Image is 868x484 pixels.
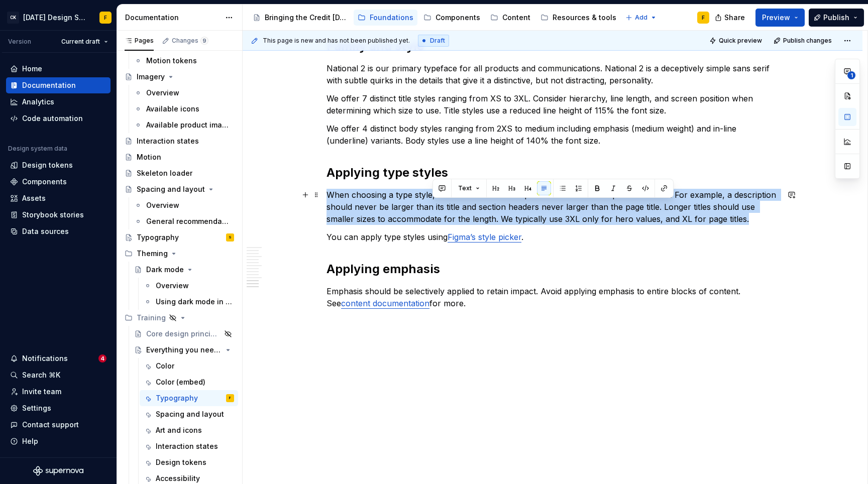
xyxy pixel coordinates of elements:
div: Documentation [125,13,220,23]
a: Color (embed) [140,374,238,390]
div: Training [137,313,166,323]
div: Design tokens [156,457,206,467]
h2: Applying emphasis [327,261,779,277]
a: Code automation [6,110,111,127]
div: Accessibility [156,473,200,483]
a: Available product imagery [130,117,238,133]
span: Publish [823,13,849,23]
a: TypographyS [121,229,238,246]
div: Overview [156,281,189,291]
a: Data sources [6,223,111,239]
button: Share [710,9,751,27]
div: Art and icons [156,425,202,435]
div: Skeleton loader [137,168,192,178]
div: Search ⌘K [22,370,60,380]
a: Overview [140,278,238,294]
a: Assets [6,190,111,206]
div: Imagery [137,72,165,82]
div: Typography [137,232,179,243]
div: Available icons [146,104,199,114]
div: Interaction states [156,441,218,451]
div: Resources & tools [553,13,616,23]
div: [DATE] Design System [23,13,87,23]
a: Art and icons [140,422,238,438]
a: Using dark mode in Figma [140,294,238,310]
a: Dark mode [130,262,238,278]
div: S [229,232,232,243]
a: General recommendations [130,213,238,229]
span: Add [635,14,647,22]
a: Color [140,358,238,374]
button: Preview [755,9,805,27]
a: Components [419,10,484,26]
div: Using dark mode in Figma [156,297,232,307]
div: Notifications [22,353,68,364]
div: F [104,14,107,22]
p: You can apply type styles using . [327,231,779,243]
div: Analytics [22,97,54,107]
svg: Supernova Logo [33,466,83,476]
a: Overview [130,197,238,213]
a: Motion [121,149,238,165]
button: Publish [809,9,864,27]
div: Dark mode [146,265,184,275]
div: Color [156,361,174,371]
p: We offer 4 distinct body styles ranging from 2XS to medium including emphasis (medium weight) and... [327,123,779,147]
a: Interaction states [140,438,238,454]
span: 9 [200,37,208,45]
p: National 2 is our primary typeface for all products and communications. National 2 is a deceptive... [327,62,779,86]
button: Notifications4 [6,350,111,367]
div: Motion [137,152,161,162]
a: Motion tokens [130,53,238,69]
a: Skeleton loader [121,165,238,181]
div: Overview [146,200,179,210]
div: Interaction states [137,136,199,146]
a: Available icons [130,101,238,117]
a: TypographyF [140,390,238,406]
a: Everything you need to know [130,342,238,358]
a: Documentation [6,77,111,93]
span: Quick preview [719,37,762,45]
a: Analytics [6,94,111,110]
div: Changes [172,37,208,45]
button: CK[DATE] Design SystemF [2,7,115,28]
div: Assets [22,193,46,203]
div: Design tokens [22,160,73,170]
div: Available product imagery [146,120,229,130]
button: Quick preview [706,34,767,48]
span: Text [458,184,472,192]
div: Contact support [22,420,79,430]
div: Components [22,177,67,187]
div: Spacing and layout [137,184,205,194]
span: Draft [430,37,445,45]
div: Overview [146,88,179,98]
div: Content [502,13,530,23]
div: Everything you need to know [146,345,222,355]
div: Core design principles [146,329,221,339]
div: Home [22,64,42,74]
a: Bringing the Credit [DATE] brand to life across products [249,10,352,26]
div: Spacing and layout [156,409,224,419]
a: Imagery [121,69,238,85]
button: Help [6,433,111,449]
a: Home [6,61,111,77]
div: Theming [137,249,168,259]
div: Typography [156,393,198,403]
a: Invite team [6,384,111,400]
div: Version [8,38,31,46]
p: Emphasis should be selectively applied to retain impact. Avoid applying emphasis to entire blocks... [327,285,779,309]
a: Spacing and layout [140,406,238,422]
a: Foundations [354,10,417,26]
span: 4 [98,354,106,362]
button: Contact support [6,417,111,433]
div: Pages [125,37,154,45]
a: Overview [130,85,238,101]
p: When choosing a type style, account for its screen position and relationship to other titles. For... [327,189,779,225]
span: Current draft [61,38,100,46]
div: Documentation [22,80,76,90]
span: Share [724,13,745,23]
div: Code automation [22,113,83,124]
a: Settings [6,400,111,416]
a: content documentation [341,298,429,308]
a: Resources & tools [536,10,620,26]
